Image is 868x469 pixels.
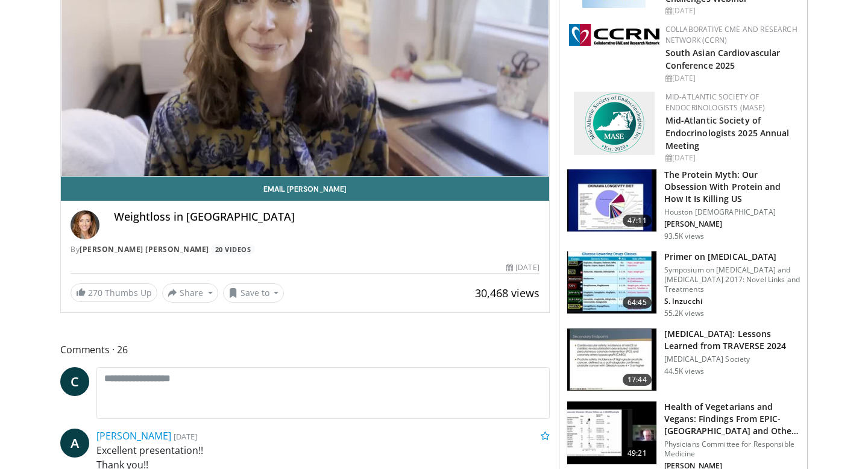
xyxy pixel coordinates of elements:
[664,309,704,318] p: 55.2K views
[664,231,704,241] p: 93.5K views
[80,244,209,254] a: [PERSON_NAME] [PERSON_NAME]
[71,210,99,239] img: Avatar
[665,5,797,16] div: [DATE]
[567,251,656,314] img: 022d2313-3eaa-4549-99ac-ae6801cd1fdc.150x105_q85_crop-smart_upscale.jpg
[569,24,659,46] img: a04ee3ba-8487-4636-b0fb-5e8d268f3737.png.150x105_q85_autocrop_double_scale_upscale_version-0.2.png
[623,374,652,386] span: 17:44
[223,283,285,303] button: Save to
[665,73,797,84] div: [DATE]
[71,283,157,302] a: 270 Thumbs Up
[60,367,89,396] a: C
[567,328,800,392] a: 17:44 [MEDICAL_DATA]: Lessons Learned from TRAVERSE 2024 [MEDICAL_DATA] Society 44.5K views
[96,429,171,442] a: [PERSON_NAME]
[567,169,656,232] img: b7b8b05e-5021-418b-a89a-60a270e7cf82.150x105_q85_crop-smart_upscale.jpg
[567,169,800,241] a: 47:11 The Protein Myth: Our Obsession With Protein and How It Is Killing US Houston [DEMOGRAPHIC_...
[567,329,656,391] img: 1317c62a-2f0d-4360-bee0-b1bff80fed3c.150x105_q85_crop-smart_upscale.jpg
[114,210,539,224] h4: Weightloss in [GEOGRAPHIC_DATA]
[623,215,652,227] span: 47:11
[567,251,800,318] a: 64:45 Primer on [MEDICAL_DATA] Symposium on [MEDICAL_DATA] and [MEDICAL_DATA] 2017: Novel Links a...
[664,169,800,205] h3: The Protein Myth: Our Obsession With Protein and How It Is Killing US
[506,262,539,273] div: [DATE]
[664,297,800,306] p: S. Inzucchi
[664,265,800,294] p: Symposium on [MEDICAL_DATA] and [MEDICAL_DATA] 2017: Novel Links and Treatments
[623,297,652,309] span: 64:45
[60,429,89,458] a: A
[174,431,197,442] small: [DATE]
[665,92,766,113] a: Mid-Atlantic Society of Endocrinologists (MASE)
[665,47,781,71] a: South Asian Cardiovascular Conference 2025
[162,283,218,303] button: Share
[664,207,800,217] p: Houston [DEMOGRAPHIC_DATA]
[664,401,800,437] h3: Health of Vegetarians and Vegans: Findings From EPIC-[GEOGRAPHIC_DATA] and Othe…
[664,251,800,263] h3: Primer on [MEDICAL_DATA]
[665,115,790,151] a: Mid-Atlantic Society of Endocrinologists 2025 Annual Meeting
[61,177,549,201] a: Email [PERSON_NAME]
[664,354,800,364] p: [MEDICAL_DATA] Society
[664,367,704,376] p: 44.5K views
[664,219,800,229] p: [PERSON_NAME]
[475,286,539,300] span: 30,468 views
[211,244,255,254] a: 20 Videos
[567,401,656,464] img: 606f2b51-b844-428b-aa21-8c0c72d5a896.150x105_q85_crop-smart_upscale.jpg
[665,153,797,163] div: [DATE]
[71,244,539,255] div: By
[574,92,655,155] img: f382488c-070d-4809-84b7-f09b370f5972.png.150x105_q85_autocrop_double_scale_upscale_version-0.2.png
[623,447,652,459] span: 49:21
[665,24,797,45] a: Collaborative CME and Research Network (CCRN)
[60,342,550,357] span: Comments 26
[664,328,800,352] h3: [MEDICAL_DATA]: Lessons Learned from TRAVERSE 2024
[664,439,800,459] p: Physicians Committee for Responsible Medicine
[88,287,102,298] span: 270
